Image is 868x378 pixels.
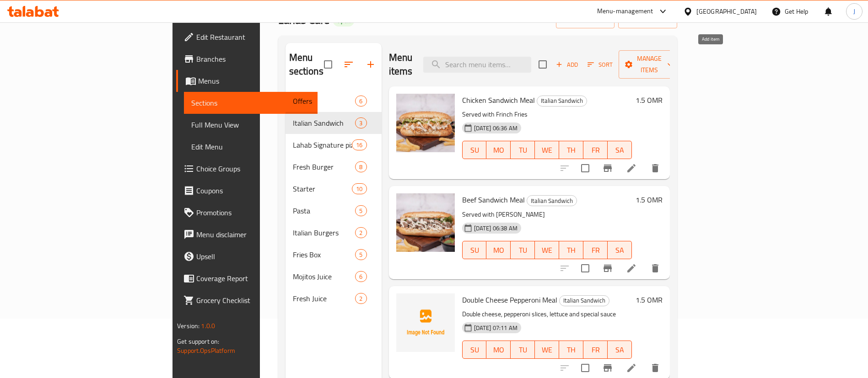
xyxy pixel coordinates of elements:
[462,341,487,359] button: SU
[356,207,366,215] span: 5
[470,224,521,233] span: [DATE] 06:38 AM
[198,75,310,86] span: Menus
[559,241,583,259] button: TH
[355,161,367,172] div: items
[293,183,352,194] span: Starter
[196,185,310,196] span: Coupons
[611,343,628,357] span: SA
[608,141,632,159] button: SA
[355,227,367,238] div: items
[636,193,663,206] h6: 1.5 OMR
[462,193,525,207] span: Beef Sandwich Meal
[514,144,531,157] span: TU
[514,343,531,357] span: TU
[293,161,356,172] span: Fresh Burger
[696,6,757,16] div: [GEOGRAPHIC_DATA]
[644,157,666,179] button: delete
[462,241,487,259] button: SU
[625,14,670,26] span: export
[196,273,310,284] span: Coverage Report
[583,241,608,259] button: FR
[184,114,318,136] a: Full Menu View
[293,117,356,128] div: Italian Sandwich
[177,320,199,332] span: Version:
[356,229,366,237] span: 2
[462,309,632,320] p: Double cheese, pepperoni slices, lettuce and special sauce
[619,50,680,79] button: Manage items
[583,341,608,359] button: FR
[286,178,382,200] div: Starter10
[555,59,579,70] span: Add
[191,97,310,108] span: Sections
[176,245,318,267] a: Upsell
[511,341,535,359] button: TU
[559,295,609,306] div: Italian Sandwich
[286,200,382,222] div: Pasta5
[626,163,637,174] a: Edit menu item
[585,58,615,72] button: Sort
[293,293,356,304] div: Fresh Juice
[176,202,318,224] a: Promotions
[466,244,483,257] span: SU
[396,94,455,152] img: Chicken Sandwich Meal
[644,257,666,279] button: delete
[396,293,455,352] img: Double Cheese Pepperoni Meal
[514,244,531,257] span: TU
[486,341,511,359] button: MO
[626,362,637,373] a: Edit menu item
[176,180,318,202] a: Coupons
[352,185,366,193] span: 10
[535,141,559,159] button: WE
[611,244,628,257] span: SA
[318,55,338,74] span: Select all sections
[196,53,310,64] span: Branches
[286,86,382,313] nav: Menu sections
[552,58,582,72] button: Add
[539,144,555,157] span: WE
[486,241,511,259] button: MO
[293,96,356,106] span: Offers
[583,141,608,159] button: FR
[356,250,366,259] span: 5
[490,244,507,257] span: MO
[490,343,507,357] span: MO
[356,163,366,171] span: 8
[587,244,604,257] span: FR
[626,53,673,76] span: Manage items
[286,266,382,287] div: Mojitos Juice6
[177,345,235,357] a: Support.OpsPlatform
[176,26,318,48] a: Edit Restaurant
[176,48,318,70] a: Branches
[636,94,663,106] h6: 1.5 OMR
[608,341,632,359] button: SA
[286,222,382,244] div: Italian Burgers2
[636,293,663,306] h6: 1.5 OMR
[576,358,595,378] span: Select to update
[293,271,356,282] div: Mojitos Juice
[626,263,637,274] a: Edit menu item
[563,14,607,26] span: import
[356,272,366,281] span: 6
[537,96,587,106] span: Italian Sandwich
[576,159,595,178] span: Select to update
[293,227,356,238] span: Italian Burgers
[176,70,318,92] a: Menus
[286,134,382,156] div: Lahab Signature pizza16
[466,343,483,357] span: SU
[611,144,628,157] span: SA
[587,343,604,357] span: FR
[582,58,619,72] span: Sort items
[355,117,367,128] div: items
[608,241,632,259] button: SA
[355,271,367,282] div: items
[191,119,310,130] span: Full Menu View
[356,97,366,106] span: 6
[177,335,219,347] span: Get support on:
[191,141,310,152] span: Edit Menu
[490,144,507,157] span: MO
[511,141,535,159] button: TU
[462,293,557,307] span: Double Cheese Pepperoni Meal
